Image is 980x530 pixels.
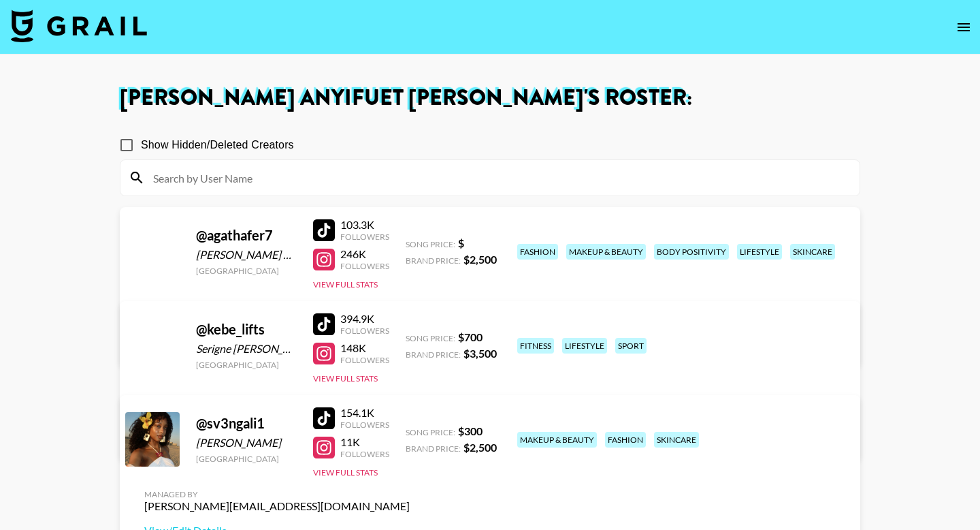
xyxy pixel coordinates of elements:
div: Followers [340,232,389,242]
span: Song Price: [406,427,455,437]
img: Grail Talent [11,10,147,42]
strong: $ 2,500 [463,253,497,266]
div: skincare [654,432,699,448]
div: @ agathafer7 [196,227,297,244]
div: makeup & beauty [566,244,646,260]
div: [PERSON_NAME] [196,436,297,450]
div: 148K [340,341,389,355]
span: Brand Price: [406,443,461,454]
div: body positivity [654,244,729,260]
div: Followers [340,261,389,271]
button: View Full Stats [313,467,378,478]
span: Show Hidden/Deleted Creators [141,137,294,153]
div: fashion [605,432,646,448]
div: lifestyle [562,338,607,354]
div: sport [615,338,647,354]
div: Managed By [144,489,410,499]
div: Serigne [PERSON_NAME] [196,342,297,356]
div: Followers [340,449,389,459]
strong: $ 2,500 [463,441,497,454]
span: Song Price: [406,333,455,343]
button: View Full Stats [313,279,378,290]
h1: [PERSON_NAME] Anyifuet [PERSON_NAME] 's Roster: [120,87,860,109]
div: 11K [340,435,389,449]
div: lifestyle [737,244,782,260]
strong: $ 300 [458,424,483,437]
div: 394.9K [340,312,389,326]
div: [GEOGRAPHIC_DATA] [196,454,297,464]
div: 154.1K [340,406,389,420]
span: Brand Price: [406,255,461,266]
span: Song Price: [406,239,455,249]
strong: $ [458,236,464,249]
div: [GEOGRAPHIC_DATA] [196,360,297,370]
div: skincare [790,244,835,260]
strong: $ 700 [458,330,483,343]
div: fitness [517,338,554,354]
div: [PERSON_NAME][EMAIL_ADDRESS][DOMAIN_NAME] [144,499,410,513]
button: View Full Stats [313,373,378,384]
strong: $ 3,500 [463,347,497,360]
div: Followers [340,420,389,430]
div: 103.3K [340,218,389,232]
div: [GEOGRAPHIC_DATA] [196,266,297,276]
div: Followers [340,355,389,365]
div: @ kebe_lifts [196,321,297,338]
button: open drawer [950,14,977,41]
div: @ sv3ngali1 [196,415,297,432]
div: makeup & beauty [517,432,597,448]
div: 246K [340,247,389,261]
div: Followers [340,326,389,336]
input: Search by User Name [145,167,851,189]
div: fashion [517,244,558,260]
span: Brand Price: [406,349,461,360]
div: [PERSON_NAME] Babuar [PERSON_NAME] [PERSON_NAME] [196,248,297,262]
